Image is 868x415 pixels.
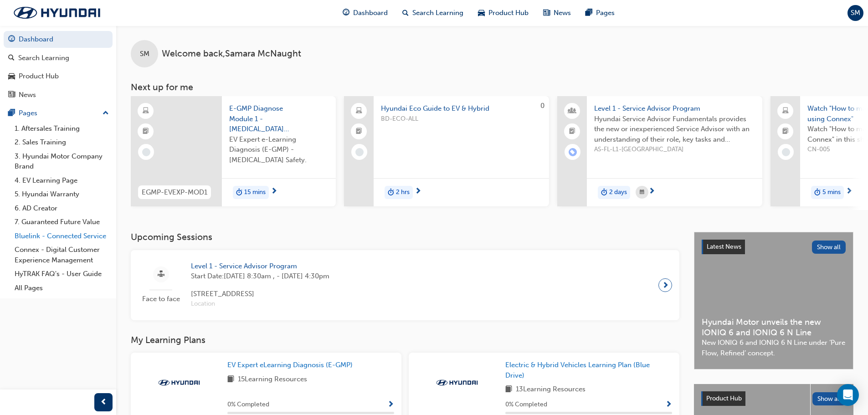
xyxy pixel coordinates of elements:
[11,215,113,229] a: 7. Guaranteed Future Value
[11,135,113,149] a: 2. Sales Training
[554,8,571,18] span: News
[191,289,329,299] span: [STREET_ADDRESS]
[229,103,329,134] span: E-GMP Diagnose Module 1 - [MEDICAL_DATA] Safety
[388,187,394,199] span: duration-icon
[191,271,329,282] span: Start Date: [DATE] 8:30am , - [DATE] 4:30pm
[706,395,742,402] span: Product Hub
[11,243,113,267] a: Connex - Digital Customer Experience Management
[227,361,353,369] span: EV Expert eLearning Diagnosis (E-GMP)
[4,31,113,48] a: Dashboard
[4,68,113,85] a: Product Hub
[505,361,650,379] span: Electric & Hybrid Vehicles Learning Plan (Blue Drive)
[162,49,301,59] span: Welcome back , Samara McNaught
[662,279,669,292] span: next-icon
[505,360,672,380] a: Electric & Hybrid Vehicles Learning Plan (Blue Drive)
[381,114,542,124] span: BD-ECO-ALL
[814,187,821,199] span: duration-icon
[236,187,242,199] span: duration-icon
[415,188,421,196] span: next-icon
[138,257,672,313] a: Face to faceLevel 1 - Service Advisor ProgramStart Date:[DATE] 8:30am , - [DATE] 4:30pm[STREET_AD...
[8,109,15,118] span: pages-icon
[229,134,329,165] span: EV Expert e-Learning Diagnosis (E-GMP) - [MEDICAL_DATA] Safety.
[8,91,15,99] span: news-icon
[131,96,336,206] a: EGMP-EVEXP-MOD1E-GMP Diagnose Module 1 - [MEDICAL_DATA] SafetyEV Expert e-Learning Diagnosis (E-G...
[609,187,627,198] span: 2 days
[665,401,672,409] span: Show Progress
[395,4,471,22] a: search-iconSearch Learning
[812,392,847,405] button: Show all
[19,108,37,118] div: Pages
[131,232,679,242] h3: Upcoming Sessions
[387,399,394,410] button: Show Progress
[594,114,755,145] span: Hyundai Service Advisor Fundamentals provides the new or inexperienced Service Advisor with an un...
[822,187,841,198] span: 5 mins
[158,269,164,280] span: sessionType_FACE_TO_FACE-icon
[138,294,184,304] span: Face to face
[471,4,536,22] a: car-iconProduct Hub
[8,36,15,44] span: guage-icon
[586,7,592,19] span: pages-icon
[702,338,846,358] span: New IONIQ 6 and IONIQ 6 N Line under ‘Pure Flow, Refined’ concept.
[396,187,410,198] span: 2 hrs
[143,105,149,117] span: learningResourceType_ELEARNING-icon
[536,4,578,22] a: news-iconNews
[154,378,204,387] img: Trak
[4,87,113,103] a: News
[707,243,741,251] span: Latest News
[227,400,269,410] span: 0 % Completed
[505,400,547,410] span: 0 % Completed
[594,144,755,155] span: AS-FL-L1-[GEOGRAPHIC_DATA]
[478,7,485,19] span: car-icon
[11,267,113,281] a: HyTRAK FAQ's - User Guide
[4,105,113,122] button: Pages
[227,360,356,370] a: EV Expert eLearning Diagnosis (E-GMP)
[594,103,755,114] span: Level 1 - Service Advisor Program
[412,8,463,18] span: Search Learning
[782,105,789,117] span: laptop-icon
[540,102,544,110] span: 0
[702,240,846,254] a: Latest NewsShow all
[356,126,362,138] span: booktick-icon
[648,188,655,196] span: next-icon
[665,399,672,410] button: Show Progress
[782,126,789,138] span: booktick-icon
[335,4,395,22] a: guage-iconDashboard
[238,374,307,385] span: 15 Learning Resources
[11,174,113,188] a: 4. EV Learning Page
[11,122,113,136] a: 1. Aftersales Training
[227,374,234,385] span: book-icon
[131,335,679,345] h3: My Learning Plans
[11,149,113,174] a: 3. Hyundai Motor Company Brand
[344,96,549,206] a: 0Hyundai Eco Guide to EV & HybridBD-ECO-ALLduration-icon2 hrs
[402,7,409,19] span: search-icon
[846,188,853,196] span: next-icon
[143,126,149,138] span: booktick-icon
[356,105,362,117] span: laptop-icon
[543,7,550,19] span: news-icon
[244,187,266,198] span: 15 mins
[8,72,15,81] span: car-icon
[11,187,113,201] a: 5. Hyundai Warranty
[11,281,113,295] a: All Pages
[19,71,59,82] div: Product Hub
[100,397,107,408] span: prev-icon
[837,384,859,406] div: Open Intercom Messenger
[191,261,329,272] span: Level 1 - Service Advisor Program
[557,96,762,206] a: Level 1 - Service Advisor ProgramHyundai Service Advisor Fundamentals provides the new or inexper...
[569,126,575,138] span: booktick-icon
[569,148,577,156] span: learningRecordVerb_ENROLL-icon
[640,187,644,198] span: calendar-icon
[847,5,863,21] button: SM
[694,232,853,369] a: Latest NewsShow allHyundai Motor unveils the new IONIQ 6 and IONIQ 6 N LineNew IONIQ 6 and IONIQ ...
[11,229,113,243] a: Bluelink - Connected Service
[103,108,109,119] span: up-icon
[353,8,388,18] span: Dashboard
[488,8,529,18] span: Product Hub
[701,391,846,406] a: Product HubShow all
[191,299,329,309] span: Location
[851,8,860,18] span: SM
[387,401,394,409] span: Show Progress
[4,29,113,105] button: DashboardSearch LearningProduct HubNews
[432,378,482,387] img: Trak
